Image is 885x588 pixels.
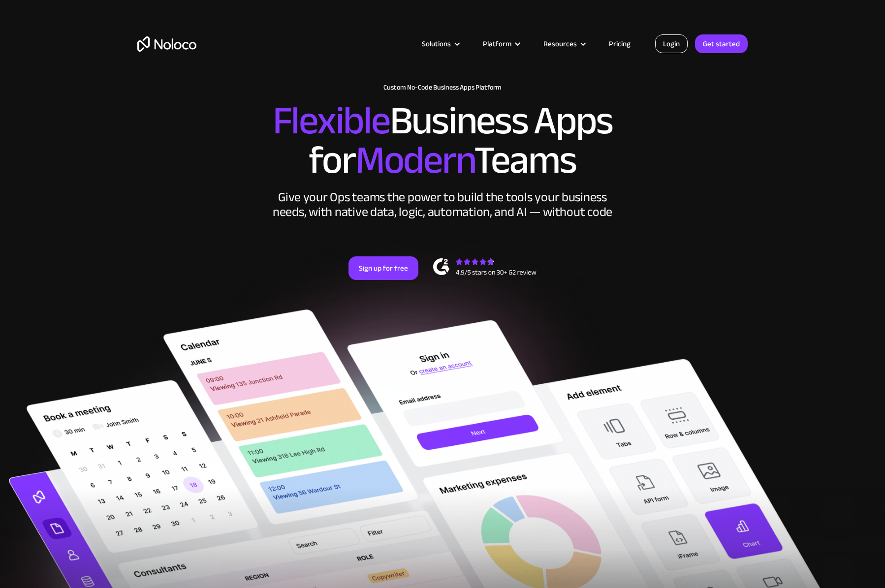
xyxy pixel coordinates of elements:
div: Solutions [422,37,451,50]
a: home [137,36,196,52]
div: Solutions [410,37,471,50]
div: Resources [531,37,597,50]
a: Pricing [597,37,643,50]
div: Resources [543,37,577,50]
a: Login [655,34,688,53]
a: Sign up for free [348,256,418,280]
div: Platform [483,37,511,50]
div: Give your Ops teams the power to build the tools your business needs, with native data, logic, au... [270,190,615,219]
div: Platform [471,37,531,50]
h2: Business Apps for Teams [137,101,748,180]
span: Flexible [273,84,390,157]
span: Modern [355,124,474,197]
a: Get started [695,34,748,53]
